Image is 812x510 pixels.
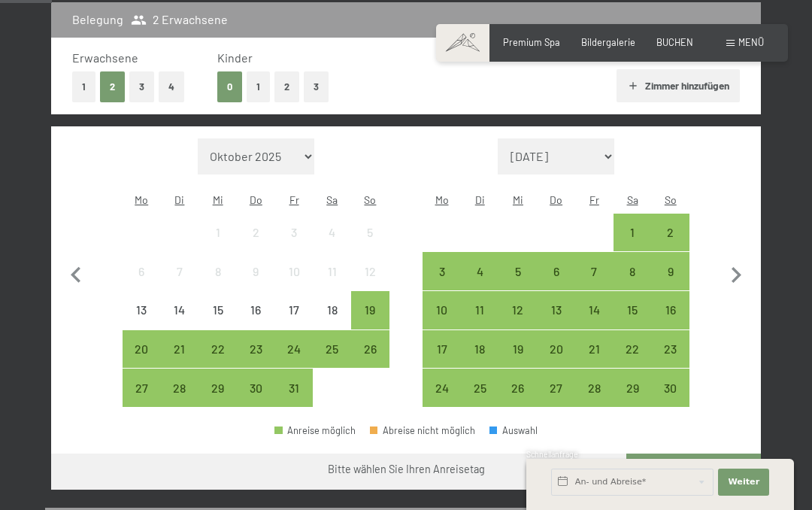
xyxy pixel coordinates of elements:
div: Anreise möglich [423,330,461,369]
div: Anreise nicht möglich [198,214,237,252]
div: Sat Nov 22 2025 [614,330,652,369]
div: Anreise möglich [351,291,389,329]
button: 1 [247,71,270,102]
div: Anreise möglich [499,330,538,369]
button: Weiter [718,469,769,496]
div: 3 [277,226,312,262]
abbr: Samstag [627,193,638,206]
div: Tue Oct 28 2025 [161,369,199,407]
div: Anreise nicht möglich [313,214,351,252]
div: 18 [314,304,350,339]
div: Anreise möglich [499,252,538,290]
div: 11 [462,304,498,339]
div: 30 [653,382,688,417]
div: Sun Oct 05 2025 [351,214,389,252]
div: Sat Nov 15 2025 [614,291,652,329]
div: Anreise möglich [575,252,614,290]
div: Anreise möglich [161,369,199,407]
abbr: Sonntag [364,193,376,206]
div: Fri Oct 31 2025 [275,369,314,407]
div: Wed Oct 29 2025 [198,369,237,407]
div: 7 [577,266,612,301]
div: 3 [424,266,459,301]
div: 29 [200,382,235,417]
div: Anreise möglich [461,291,499,329]
div: 18 [462,343,498,378]
div: Anreise nicht möglich [313,291,351,329]
div: Wed Oct 08 2025 [198,252,237,290]
div: Anreise möglich [123,369,161,407]
div: Anreise möglich [423,369,461,407]
div: 14 [162,304,198,339]
abbr: Freitag [289,193,299,206]
div: Anreise möglich [651,369,689,407]
div: Anreise möglich [537,252,575,290]
div: Anreise möglich [614,214,652,252]
div: Thu Oct 16 2025 [237,291,275,329]
div: 16 [653,304,688,339]
div: Anreise möglich [198,330,237,369]
div: Tue Oct 21 2025 [161,330,199,369]
div: Auswahl [489,426,538,436]
div: Anreise möglich [313,330,351,369]
div: Wed Oct 22 2025 [198,330,237,369]
div: Bitte wählen Sie Ihren Anreisetag [328,462,485,477]
div: 20 [538,343,574,378]
button: Vorheriger Monat [60,138,92,408]
div: Anreise möglich [614,330,652,369]
div: Sat Nov 29 2025 [614,369,652,407]
div: Fri Nov 28 2025 [575,369,614,407]
div: 4 [314,226,350,262]
div: Thu Oct 30 2025 [237,369,275,407]
div: Mon Nov 03 2025 [423,252,461,290]
span: BUCHEN [656,36,693,48]
span: Erwachsene [72,50,138,65]
div: Anreise möglich [423,252,461,290]
div: Anreise möglich [198,369,237,407]
abbr: Freitag [589,193,599,206]
div: 31 [277,382,312,417]
div: Wed Nov 05 2025 [499,252,538,290]
span: Menü [738,36,764,48]
div: Anreise nicht möglich [237,252,275,290]
div: 25 [314,343,350,378]
div: Sun Nov 02 2025 [651,214,689,252]
div: Anreise möglich [575,369,614,407]
button: 3 [129,71,154,102]
div: Anreise möglich [461,330,499,369]
div: Anreise möglich [161,330,199,369]
div: 16 [238,304,274,339]
div: Anreise möglich [537,369,575,407]
div: Fri Nov 07 2025 [575,252,614,290]
div: 25 [462,382,498,417]
div: Mon Oct 27 2025 [123,369,161,407]
div: Anreise möglich [575,291,614,329]
div: Anreise nicht möglich [351,214,389,252]
div: Anreise nicht möglich [161,291,199,329]
abbr: Donnerstag [550,193,562,206]
div: Anreise nicht möglich [123,252,161,290]
div: Sat Nov 08 2025 [614,252,652,290]
div: 12 [501,304,536,339]
div: Anreise möglich [237,330,275,369]
div: Thu Oct 09 2025 [237,252,275,290]
div: Sun Oct 19 2025 [351,291,389,329]
div: Wed Nov 19 2025 [499,330,538,369]
div: Sun Nov 23 2025 [651,330,689,369]
abbr: Donnerstag [250,193,262,206]
div: Anreise nicht möglich [313,252,351,290]
div: Wed Oct 01 2025 [198,214,237,252]
div: Anreise nicht möglich [351,252,389,290]
button: 4 [159,71,184,102]
div: Anreise möglich [614,291,652,329]
button: Zimmer hinzufügen [617,69,739,102]
div: Anreise möglich [275,330,314,369]
div: Thu Oct 23 2025 [237,330,275,369]
div: Anreise nicht möglich [275,252,314,290]
div: Sun Nov 09 2025 [651,252,689,290]
div: 6 [124,266,159,301]
a: Premium Spa [503,36,560,48]
span: Weiter [728,476,759,488]
div: 24 [277,343,312,378]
